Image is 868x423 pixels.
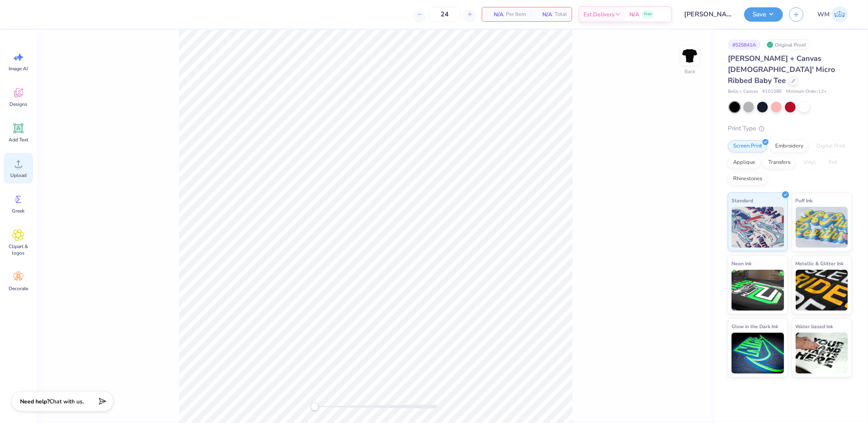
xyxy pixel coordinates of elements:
button: Save [744,7,783,22]
span: Minimum Order: 12 + [786,88,827,95]
span: N/A [487,10,503,19]
span: Upload [10,172,27,179]
span: Est. Delivery [584,10,615,19]
img: Neon Ink [732,270,784,311]
span: Neon Ink [732,259,752,268]
span: N/A [629,10,639,19]
img: Standard [732,207,784,248]
span: Designs [9,101,27,107]
span: N/A [536,10,552,19]
img: Back [682,47,698,64]
div: Vinyl [798,157,821,169]
span: Add Text [9,137,28,143]
span: Puff Ink [796,196,813,205]
div: Rhinestones [728,173,767,185]
span: Bella + Canvas [728,88,758,95]
div: Print Type [728,124,852,133]
span: Metallic & Glitter Ink [796,259,844,268]
div: Applique [728,157,761,169]
span: Image AI [9,65,28,72]
span: Greek [12,208,25,214]
div: Back [685,68,695,75]
span: Water based Ink [796,322,833,331]
span: Free [644,11,652,17]
img: Puff Ink [796,207,848,248]
img: Water based Ink [796,333,848,374]
span: [PERSON_NAME] + Canvas [DEMOGRAPHIC_DATA]' Micro Ribbed Baby Tee [728,54,835,85]
a: WM [814,6,852,22]
span: Glow in the Dark Ink [732,322,778,331]
span: Chat with us. [49,398,84,405]
span: # 1010BE [762,88,782,95]
div: Accessibility label [311,403,319,411]
span: Clipart & logos [5,243,32,256]
span: WM [817,10,830,19]
img: Glow in the Dark Ink [732,333,784,374]
div: Transfers [763,157,796,169]
div: Digital Print [811,140,851,152]
span: Standard [732,196,753,205]
img: Wilfredo Manabat [832,6,848,22]
div: Original Proof [765,40,810,50]
input: Untitled Design [678,6,738,22]
div: Embroidery [770,140,809,152]
div: Foil [823,157,843,169]
input: – – [429,7,461,22]
div: Screen Print [728,140,767,152]
img: Metallic & Glitter Ink [796,270,848,311]
span: Total [555,10,567,19]
span: Per Item [506,10,526,19]
div: # 525841A [728,40,761,50]
span: Decorate [9,285,28,292]
strong: Need help? [20,398,49,405]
